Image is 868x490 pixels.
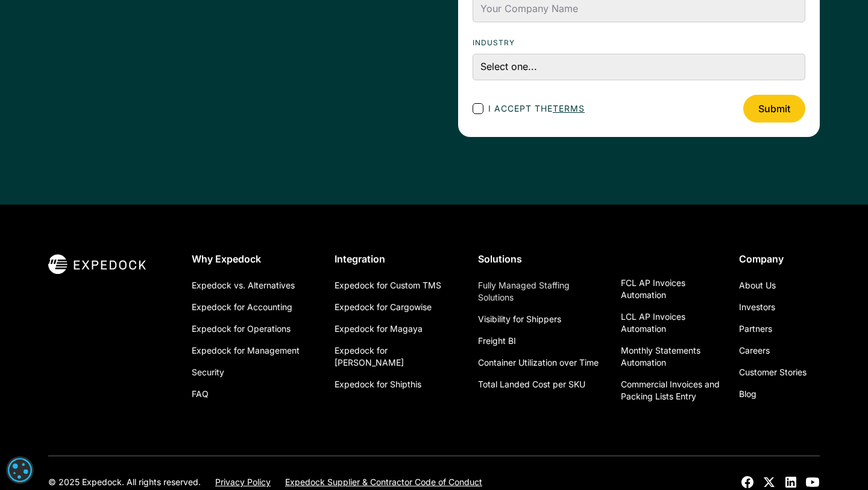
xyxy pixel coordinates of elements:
a: About Us [739,275,776,296]
a: Expedock for Magaya [335,318,423,340]
a: Expedock vs. Alternatives [192,275,295,296]
a: Monthly Statements Automation [621,340,720,374]
a: Expedock Supplier & Contractor Code of Conduct [285,476,482,488]
a: Investors [739,296,775,318]
a: Expedock for Accounting [192,296,292,318]
a: Careers [739,340,770,361]
a: Total Landed Cost per SKU [478,374,585,395]
div: Company [739,253,820,265]
a: FCL AP Invoices Automation [621,272,720,306]
div: Solutions [478,253,602,265]
a: Customer Stories [739,361,807,383]
input: Submit [743,95,805,122]
a: Freight BI [478,330,516,352]
iframe: Chat Widget [808,432,868,490]
a: Expedock for [PERSON_NAME] [335,340,459,374]
span: I accept the [488,102,585,115]
div: © 2025 Expedock. All rights reserved. [48,476,201,488]
a: Container Utilization over Time [478,352,599,374]
a: Privacy Policy [215,476,271,488]
a: Fully Managed Staffing Solutions [478,275,602,308]
a: LCL AP Invoices Automation [621,306,720,340]
a: Expedock for Custom TMS [335,275,441,296]
a: Blog [739,383,756,405]
a: Expedock for Operations [192,318,291,340]
a: Security [192,361,224,383]
div: Integration [335,253,459,265]
a: terms [553,103,585,113]
a: Commercial Invoices and Packing Lists Entry [621,374,720,407]
a: Expedock for Cargowise [335,296,432,318]
div: Why Expedock [192,253,316,265]
label: Industry [473,37,805,49]
a: FAQ [192,383,209,405]
a: Partners [739,318,772,340]
a: Expedock for Shipthis [335,374,421,395]
a: Expedock for Management [192,340,300,361]
a: Visibility for Shippers [478,308,561,330]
